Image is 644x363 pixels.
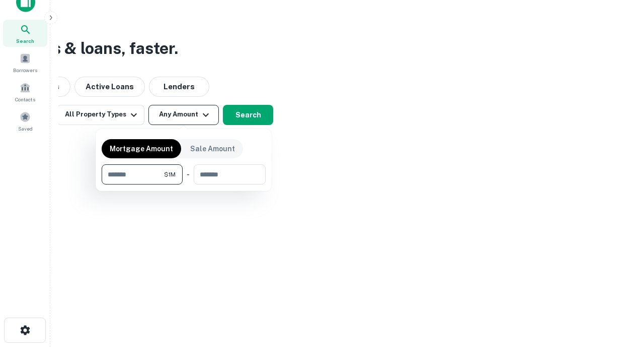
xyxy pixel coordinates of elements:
[164,170,176,179] span: $1M
[110,143,173,154] p: Mortgage Amount
[187,164,190,185] div: -
[594,282,644,331] iframe: Chat Widget
[190,143,235,154] p: Sale Amount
